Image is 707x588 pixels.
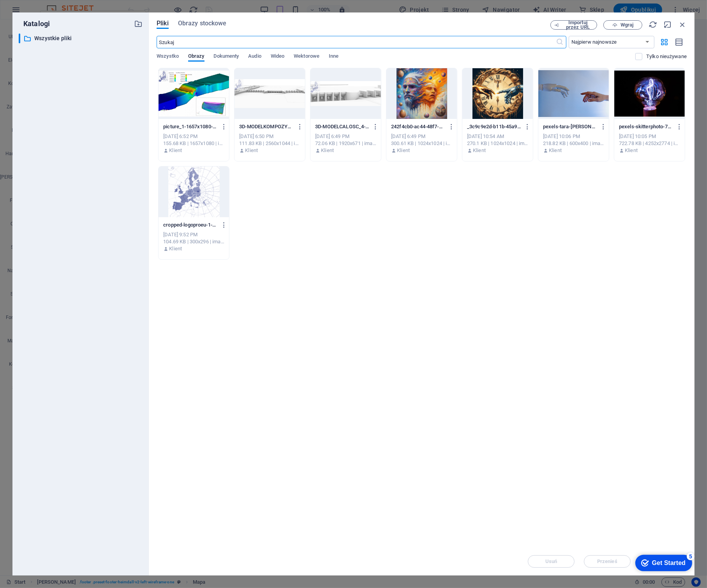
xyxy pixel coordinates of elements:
[19,19,50,29] p: Katalogi
[467,140,528,147] div: 270.1 KB | 1024x1024 | image/jpeg
[271,51,284,62] span: Wideo
[163,140,224,147] div: 155.68 KB | 1657x1080 | image/jpeg
[562,20,594,30] span: Importuj przez URL
[646,53,687,60] p: Wyświetla tylko pliki, które nie są używane w serwisie. Pliki dodane podczas tej sesji mogą być n...
[104,2,108,8] a: ×
[239,140,300,147] div: 111.83 KB | 2560x1044 | image/jpeg
[169,147,182,154] p: Klient
[329,51,339,62] span: Inne
[214,51,239,62] span: Dokumenty
[169,245,182,252] p: Klient
[239,123,293,130] p: 3D-MODELKOMPOZYCJA2_2-scaled-qfshYEWqzS9WFmxPBqQssg.jpg
[86,46,108,57] a: Next
[603,20,642,30] button: Wgraj
[397,147,410,154] p: Klient
[245,147,258,154] p: Klient
[543,140,604,147] div: 218.82 KB | 600x400 | image/jpeg
[178,19,227,28] span: Obrazy stockowe
[619,123,673,130] p: pexels-skitterphoto-745708-p--0yzLOUvqojXZw8JUhJA.jpg
[315,133,376,140] div: [DATE] 6:49 PM
[391,123,445,130] p: 242f4cb0-ac44-48f7-81ec-137b9744a7be-0CZKUp7lmPqJ4EiV5NMecA.jpg
[543,123,597,130] p: pexels-tara-winstead-8386434-wMsc-pr5hi4e2hcGLqLHnA.jpg
[157,51,179,62] span: Wszystko
[678,20,687,29] i: Zamknij
[467,133,528,140] div: [DATE] 10:54 AM
[134,19,143,28] i: Stwórz nowy folder
[619,140,680,147] div: 722.78 KB | 4252x2774 | image/jpeg
[10,5,77,12] strong: WYSIWYG Website Editor
[239,133,300,140] div: [DATE] 6:50 PM
[163,123,217,130] p: picture_1-1657x1080-xQFb63ktYOLA9nambqcl0g.jpg
[391,133,452,140] div: [DATE] 6:49 PM
[315,140,376,147] div: 72.06 KB | 1920x671 | image/jpeg
[473,147,486,154] p: Klient
[10,18,108,44] p: Simply drag and drop elements into the editor. Double-click elements to edit or right-click for m...
[157,36,556,48] input: Szukaj
[543,133,604,140] div: [DATE] 10:06 PM
[34,34,128,43] p: Wszystkie pliki
[188,51,205,62] span: Obrazy
[163,231,224,238] div: [DATE] 9:52 PM
[23,9,56,16] div: Get Started
[625,147,638,154] p: Klient
[467,123,521,130] p: _3c9c9e2d-b11b-45a9-bbad-88f65c195868-e1-meCHpY11jkMUMclSnBA.jpg
[619,133,680,140] div: [DATE] 10:05 PM
[663,20,672,29] i: Minimalizuj
[6,4,63,20] div: Get Started 5 items remaining, 0% complete
[621,23,633,27] span: Wgraj
[163,221,217,228] p: cropped-logoproeu-1-300x296-cA81_E2aEj3_fw095B6ekQ.png
[248,51,261,62] span: Audio
[104,0,108,9] div: Close tooltip
[163,133,224,140] div: [DATE] 6:52 PM
[321,147,334,154] p: Klient
[19,34,20,43] div: ​
[157,19,169,28] span: Pliki
[163,238,224,245] div: 104.69 KB | 300x296 | image/png
[549,147,562,154] p: Klient
[391,140,452,147] div: 300.61 KB | 1024x1024 | image/jpeg
[58,2,65,9] div: 5
[649,20,657,29] i: Przeładuj
[294,51,319,62] span: Wektorowe
[550,20,597,30] button: Importuj przez URL
[315,123,369,130] p: 3D-MODELCALOSC_4-1920x671-b0C02uemBn2E-CNJhIigZw.jpg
